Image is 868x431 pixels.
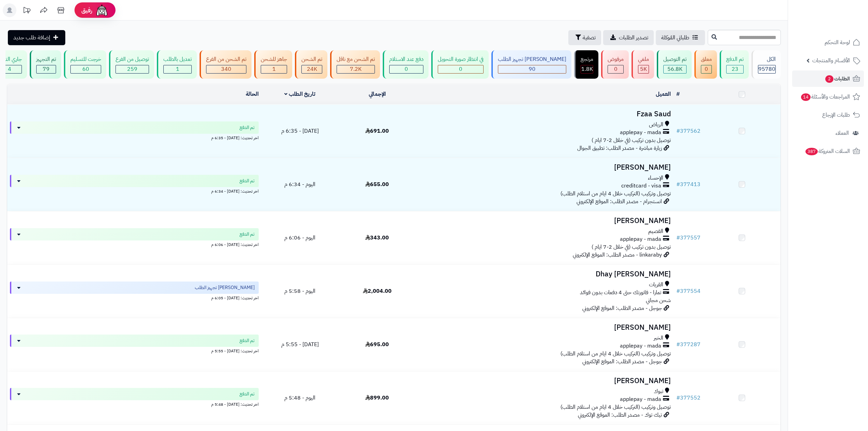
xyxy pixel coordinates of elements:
[727,65,743,73] div: 23
[10,400,259,407] div: اخر تحديث: [DATE] - 5:48 م
[621,182,661,190] span: creditcard - visa
[127,65,137,73] span: 259
[10,347,259,354] div: اخر تحديث: [DATE] - 5:55 م
[825,74,850,83] span: الطلبات
[529,65,535,73] span: 90
[664,65,686,73] div: 56848
[649,281,663,289] span: القريات
[758,55,776,63] div: الكل
[281,340,319,349] span: [DATE] - 5:55 م
[676,394,701,402] a: #377552
[705,65,708,73] span: 0
[284,180,315,188] span: اليوم - 6:34 م
[750,50,782,79] a: الكل95780
[164,65,191,73] div: 1
[619,34,648,42] span: تصدير الطلبات
[676,180,701,188] a: #377413
[663,55,687,63] div: تم التوصيل
[676,340,680,349] span: #
[676,180,680,188] span: #
[693,50,718,79] a: معلق 0
[718,50,750,79] a: تم الدفع 23
[350,65,362,73] span: 7.2K
[656,30,705,45] a: طلباتي المُوكلة
[302,65,322,73] div: 24037
[438,65,483,73] div: 0
[620,129,661,136] span: applepay - mada
[10,240,259,248] div: اخر تحديث: [DATE] - 6:06 م
[836,128,849,138] span: العملاء
[8,30,65,45] a: إضافة طلب جديد
[649,121,663,129] span: الرياض
[805,146,850,156] span: السلات المتروكة
[163,55,192,63] div: تعديل بالطلب
[246,90,259,98] a: الحالة
[726,55,744,63] div: تم الدفع
[301,55,322,63] div: تم الشحن
[676,287,701,295] a: #377554
[560,190,671,198] span: توصيل وتركيب (التركيب خلال 4 ايام من استلام الطلب)
[581,55,593,63] div: مرتجع
[37,65,56,73] div: 79
[676,127,701,135] a: #377562
[108,50,155,79] a: توصيل من الفرع 259
[620,395,661,403] span: applepay - mada
[812,56,850,65] span: الأقسام والمنتجات
[116,65,149,73] div: 259
[95,3,109,17] img: ai-face.png
[498,65,566,73] div: 90
[581,65,593,73] div: 1826
[13,34,50,42] span: إضافة طلب جديد
[337,55,375,63] div: تم الشحن مع ناقل
[661,34,689,42] span: طلباتي المُوكلة
[792,125,864,141] a: العملاء
[638,55,649,63] div: ملغي
[560,350,671,358] span: توصيل وتركيب (التركيب خلال 4 ايام من استلام الطلب)
[640,65,647,73] span: 5K
[573,50,600,79] a: مرتجع 1.8K
[701,55,712,63] div: معلق
[206,55,246,63] div: تم الشحن من الفرع
[825,75,833,83] span: 2
[419,110,671,118] h3: Fzaa Saud
[221,65,231,73] span: 340
[240,231,255,238] span: تم الدفع
[284,287,315,295] span: اليوم - 5:58 م
[82,65,89,73] span: 60
[583,34,596,42] span: تصفية
[620,342,661,350] span: applepay - mada
[581,65,593,73] span: 1.8K
[294,50,329,79] a: تم الشحن 24K
[580,289,661,297] span: تمارا - فاتورتك حتى 4 دفعات بدون فوائد
[577,144,662,152] span: زيارة مباشرة - مصدر الطلب: تطبيق الجوال
[363,287,392,295] span: 2,004.00
[419,164,671,171] h3: [PERSON_NAME]
[307,65,317,73] span: 24K
[381,50,430,79] a: دفع عند الاستلام 0
[701,65,711,73] div: 0
[676,234,680,242] span: #
[28,50,63,79] a: تم التجهيز 79
[63,50,108,79] a: خرجت للتسليم 60
[10,134,259,141] div: اخر تحديث: [DATE] - 6:35 م
[801,93,811,101] span: 14
[240,178,255,184] span: تم الدفع
[676,394,680,402] span: #
[592,136,671,144] span: توصيل بدون تركيب (في خلال 2-7 ايام )
[577,197,662,206] span: انستجرام - مصدر الطلب: الموقع الإلكتروني
[582,357,662,366] span: جوجل - مصدر الطلب: الموقع الإلكتروني
[676,127,680,135] span: #
[560,403,671,411] span: توصيل وتركيب (التركيب خلال 4 ايام من استلام الطلب)
[568,30,601,45] button: تصفية
[630,50,655,79] a: ملغي 5K
[419,217,671,225] h3: [PERSON_NAME]
[498,55,566,63] div: [PERSON_NAME] تجهيز الطلب
[390,65,423,73] div: 0
[195,284,255,291] span: [PERSON_NAME] تجهيز الطلب
[438,55,484,63] div: في انتظار صورة التحويل
[70,55,101,63] div: خرجت للتسليم
[281,127,319,135] span: [DATE] - 6:35 م
[116,55,149,63] div: توصيل من الفرع
[792,143,864,159] a: السلات المتروكة387
[592,243,671,251] span: توصيل بدون تركيب (في خلال 2-7 ايام )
